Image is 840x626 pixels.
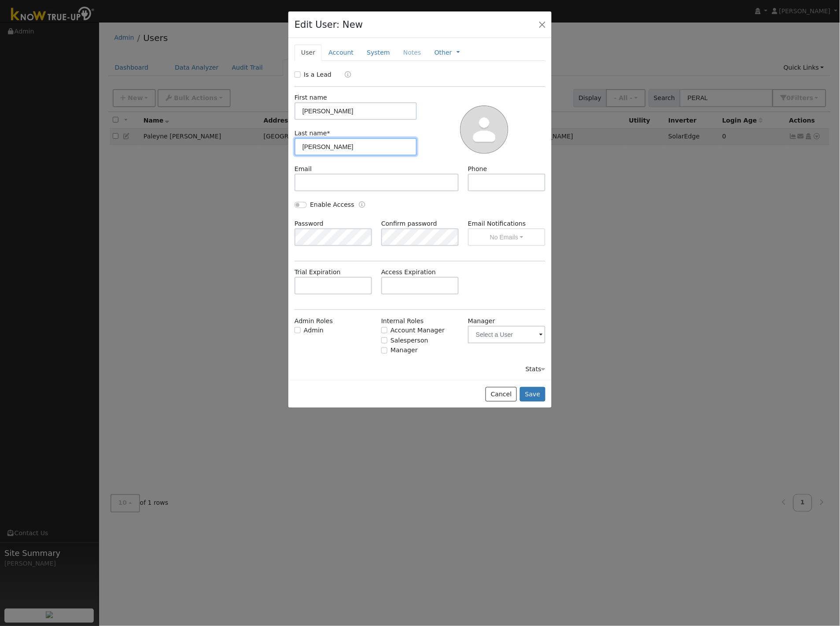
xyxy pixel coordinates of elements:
[295,219,324,228] label: Password
[304,70,332,79] label: Is a Lead
[327,130,330,137] span: Required
[391,346,418,355] label: Manager
[295,164,312,174] label: Email
[468,317,495,326] label: Manager
[359,200,365,210] a: Enable Access
[310,200,354,209] label: Enable Access
[381,219,437,228] label: Confirm password
[381,268,436,277] label: Access Expiration
[322,45,360,61] a: Account
[304,326,324,335] label: Admin
[526,365,545,374] div: Stats
[435,48,452,57] a: Other
[468,164,487,174] label: Phone
[295,327,301,333] input: Admin
[486,387,517,402] button: Cancel
[381,337,387,343] input: Salesperson
[468,326,545,343] input: Select a User
[295,18,363,32] h4: Edit User: New
[295,268,341,277] label: Trial Expiration
[295,93,327,102] label: First name
[520,387,545,402] button: Save
[360,45,397,61] a: System
[468,219,545,228] label: Email Notifications
[338,70,351,80] a: Lead
[295,45,322,61] a: User
[391,336,428,345] label: Salesperson
[391,326,445,335] label: Account Manager
[295,317,333,326] label: Admin Roles
[295,71,301,78] input: Is a Lead
[295,129,330,138] label: Last name
[381,347,387,354] input: Manager
[381,317,424,326] label: Internal Roles
[381,327,387,333] input: Account Manager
